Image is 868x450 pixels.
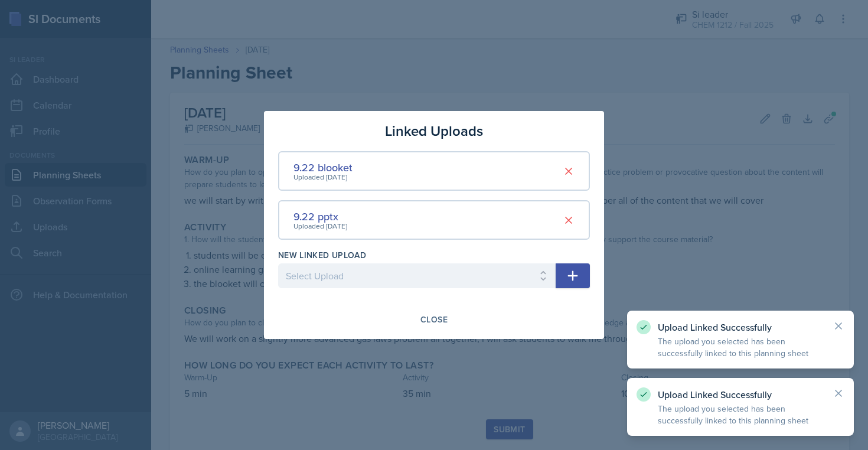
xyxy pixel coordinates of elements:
[658,389,823,400] p: Upload Linked Successfully
[385,120,483,142] h3: Linked Uploads
[420,315,448,324] div: Close
[658,403,823,426] p: The upload you selected has been successfully linked to this planning sheet
[658,335,823,359] p: The upload you selected has been successfully linked to this planning sheet
[293,172,353,182] div: Uploaded [DATE]
[413,309,455,330] button: Close
[293,208,347,224] div: 9.22 pptx
[293,159,353,175] div: 9.22 blooket
[278,249,366,261] label: New Linked Upload
[658,321,823,333] p: Upload Linked Successfully
[293,221,347,231] div: Uploaded [DATE]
